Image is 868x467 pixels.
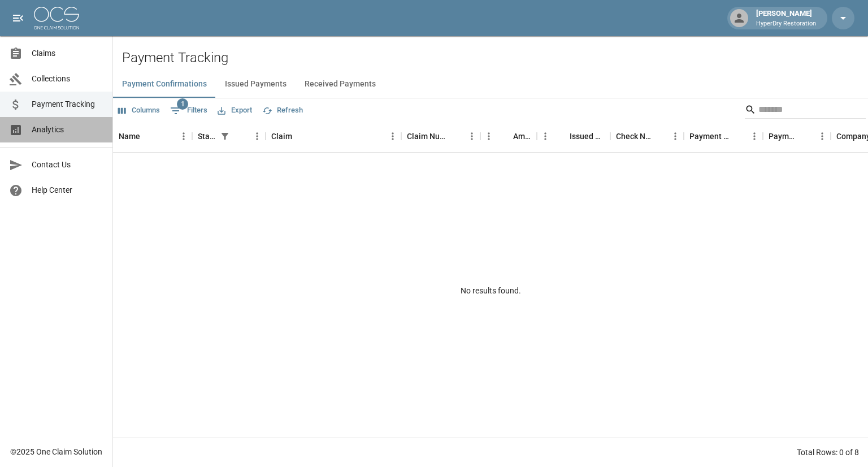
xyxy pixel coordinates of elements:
div: Claim Number [407,120,448,152]
span: Payment Tracking [32,98,103,110]
div: Total Rows: 0 of 8 [797,447,859,458]
div: Payment Method [684,120,763,152]
button: Menu [175,128,192,145]
div: © 2025 One Claim Solution [10,446,102,457]
button: Sort [233,128,249,144]
span: Help Center [32,184,103,196]
button: Menu [667,128,684,145]
h2: Payment Tracking [122,50,868,66]
button: Sort [497,128,513,144]
span: 1 [177,98,188,110]
button: Sort [730,128,746,144]
button: Sort [554,128,570,144]
div: Check Number [610,120,684,152]
button: Sort [651,128,667,144]
div: Amount [513,120,531,152]
button: Menu [537,128,554,145]
button: Sort [798,128,814,144]
button: Select columns [115,102,163,119]
img: ocs-logo-white-transparent.png [34,7,79,29]
div: Check Number [616,120,651,152]
button: Menu [480,128,497,145]
button: Menu [249,128,266,145]
div: Issued Date [570,120,605,152]
button: Issued Payments [216,71,296,98]
div: Payment Method [689,120,730,152]
button: Menu [384,128,401,145]
span: Contact Us [32,159,103,171]
button: Received Payments [296,71,385,98]
button: Menu [746,128,763,145]
button: open drawer [7,7,29,29]
div: Issued Date [537,120,610,152]
button: Sort [140,128,156,144]
button: Show filters [167,102,210,120]
div: Claim [266,120,401,152]
div: dynamic tabs [113,71,868,98]
div: No results found. [113,153,868,429]
div: Search [745,101,866,121]
div: Amount [480,120,537,152]
button: Show filters [217,128,233,144]
p: HyperDry Restoration [756,19,816,29]
div: Claim Number [401,120,480,152]
div: [PERSON_NAME] [752,8,821,28]
div: 1 active filter [217,128,233,144]
button: Export [215,102,255,119]
button: Payment Confirmations [113,71,216,98]
div: Payment Type [769,120,798,152]
button: Sort [448,128,463,144]
span: Analytics [32,124,103,136]
span: Claims [32,47,103,59]
div: Claim [271,120,292,152]
div: Name [113,120,192,152]
button: Sort [292,128,308,144]
span: Collections [32,73,103,85]
button: Refresh [259,102,306,119]
button: Menu [814,128,831,145]
div: Name [119,120,140,152]
button: Menu [463,128,480,145]
div: Payment Type [763,120,831,152]
div: Status [198,120,217,152]
div: Status [192,120,266,152]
